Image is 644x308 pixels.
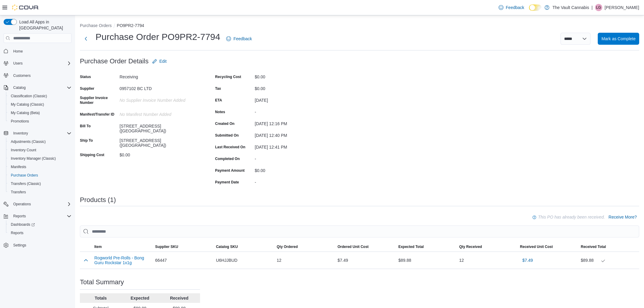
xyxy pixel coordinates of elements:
[80,33,92,45] button: Next
[396,254,457,266] div: $89.88
[215,180,239,185] label: Payment Date
[255,84,335,91] div: $0.00
[11,242,29,249] a: Settings
[255,119,335,126] div: [DATE] 12:16 PM
[11,148,36,152] span: Inventory Count
[8,118,71,125] span: Promotions
[8,172,41,179] a: Purchase Orders
[277,244,298,249] span: Qty Ordered
[609,214,637,220] span: Receive More?
[82,295,119,301] p: Totals
[8,155,71,162] span: Inventory Manager (Classic)
[11,165,26,169] span: Manifests
[215,74,241,79] label: Recycling Cost
[11,60,25,67] button: Users
[601,36,636,42] span: Mark as Complete
[94,244,102,249] span: Item
[11,173,38,178] span: Purchase Orders
[13,49,23,54] span: Home
[8,172,71,179] span: Purchase Orders
[80,112,114,117] label: Manifest/Transfer ID
[80,86,94,91] label: Supplier
[13,214,26,219] span: Reports
[80,138,93,143] label: Ship To
[8,180,43,187] a: Transfers (Classic)
[255,131,335,138] div: [DATE] 12:40 PM
[117,23,144,28] button: PO9PR2-7794
[6,92,74,100] button: Classification (Classic)
[11,201,33,208] button: Operations
[6,100,74,109] button: My Catalog (Classic)
[120,121,200,133] div: [STREET_ADDRESS] ([GEOGRAPHIC_DATA])
[161,295,198,301] p: Received
[13,85,26,90] span: Catalog
[13,131,28,136] span: Inventory
[518,242,578,252] button: Received Unit Cost
[6,171,74,180] button: Purchase Orders
[214,242,274,252] button: Catalog SKU
[11,231,23,235] span: Reports
[459,244,482,249] span: Qty Received
[216,257,238,264] span: U6HJJBUD
[120,95,200,103] div: No Supplier Invoice Number added
[13,243,26,248] span: Settings
[8,92,50,100] a: Classification (Classic)
[8,92,71,100] span: Classification (Classic)
[215,168,245,173] label: Payment Amount
[215,86,221,91] label: Tax
[120,110,200,117] div: No Manifest Number added
[522,257,533,263] span: $7.49
[8,138,48,145] a: Adjustments (Classic)
[6,188,74,196] button: Transfers
[8,189,28,196] a: Transfers
[80,152,104,157] label: Shipping Cost
[552,4,589,11] p: The Vault Cannabis
[1,83,74,92] button: Catalog
[13,202,31,207] span: Operations
[120,84,200,91] div: 0957102 BC LTD
[4,44,71,265] nav: Complex example
[8,109,42,116] a: My Catalog (Beta)
[224,33,254,45] a: Feedback
[255,107,335,114] div: -
[11,130,71,137] span: Inventory
[80,95,117,105] label: Supplier Invoice Number
[520,254,535,266] button: $7.49
[1,212,74,220] button: Reports
[1,129,74,137] button: Inventory
[80,23,639,30] nav: An example of EuiBreadcrumbs
[233,36,252,42] span: Feedback
[11,110,40,115] span: My Catalog (Beta)
[1,59,74,68] button: Users
[8,221,37,228] a: Dashboards
[11,119,29,124] span: Promotions
[538,213,605,221] p: This PO has already been received.
[11,213,28,220] button: Reports
[80,74,91,79] label: Status
[1,47,74,55] button: Home
[11,201,71,208] span: Operations
[396,242,457,252] button: Expected Total
[6,154,74,163] button: Inventory Manager (Classic)
[579,242,639,252] button: Received Total
[11,47,71,55] span: Home
[8,146,39,154] a: Inventory Count
[11,72,33,79] a: Customers
[8,101,47,108] a: My Catalog (Classic)
[496,2,527,14] a: Feedback
[8,138,71,145] span: Adjustments (Classic)
[1,241,74,249] button: Settings
[335,242,396,252] button: Ordered Unit Cost
[120,150,200,157] div: $0.00
[155,244,178,249] span: Supplier SKU
[6,109,74,117] button: My Catalog (Beta)
[13,61,23,66] span: Users
[11,139,46,144] span: Adjustments (Classic)
[255,154,335,161] div: -
[529,5,542,11] input: Dark Mode
[8,118,32,125] a: Promotions
[150,55,169,67] button: Edit
[80,124,91,128] label: Bill To
[1,200,74,208] button: Operations
[11,84,28,91] button: Catalog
